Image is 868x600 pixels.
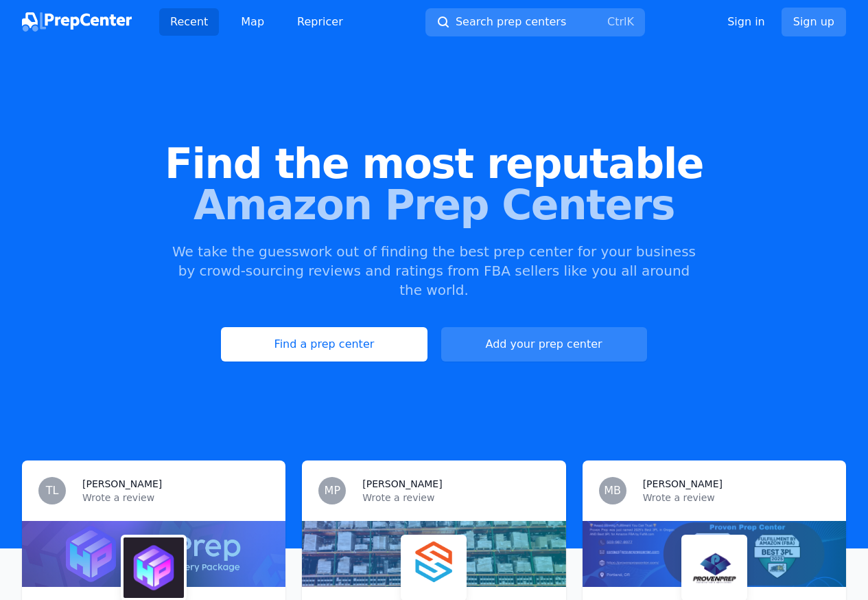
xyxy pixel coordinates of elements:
[403,537,464,598] img: Swifthouse - FBA, FBM, Shopify and more
[425,8,645,36] button: Search prep centersCtrlK
[230,8,275,36] a: Map
[171,242,698,300] p: We take the guesswork out of finding the best prep center for your business by crowd-sourcing rev...
[124,537,184,598] img: HexPrep
[286,8,354,36] a: Repricer
[441,327,647,362] a: Add your prep center
[221,327,427,362] a: Find a prep center
[159,8,219,36] a: Recent
[604,485,621,496] span: MB
[643,491,830,504] p: Wrote a review
[46,485,59,496] span: TL
[607,15,626,28] kbd: Ctrl
[626,15,634,28] kbd: K
[684,537,744,598] img: Proven Prep
[22,143,846,184] span: Find the most reputable
[727,14,765,30] a: Sign in
[362,491,549,504] p: Wrote a review
[82,477,162,491] h3: [PERSON_NAME]
[643,477,723,491] h3: [PERSON_NAME]
[456,14,566,30] span: Search prep centers
[782,8,846,36] a: Sign up
[22,12,132,32] img: PrepCenter
[22,184,846,225] span: Amazon Prep Centers
[325,485,340,496] span: MP
[82,491,269,504] p: Wrote a review
[362,477,442,491] h3: [PERSON_NAME]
